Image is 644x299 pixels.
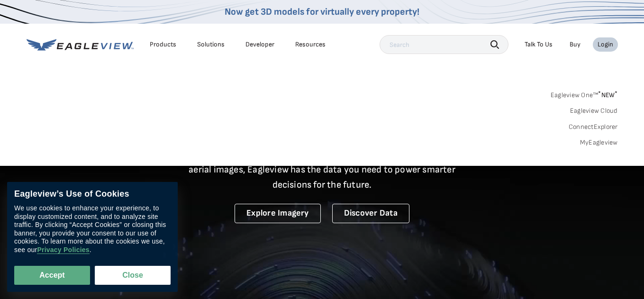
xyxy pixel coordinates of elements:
[580,138,618,147] a: MyEagleview
[295,40,326,49] div: Resources
[551,88,618,99] a: Eagleview One™*NEW*
[225,6,419,18] a: Now get 3D models for virtually every property!
[332,204,409,223] a: Discover Data
[37,246,89,254] a: Privacy Policies
[598,40,613,49] div: Login
[245,40,274,49] a: Developer
[380,35,508,54] input: Search
[197,40,225,49] div: Solutions
[150,40,176,49] div: Products
[14,189,171,199] div: Eagleview’s Use of Cookies
[14,204,171,254] div: We use cookies to enhance your experience, to display customized content, and to analyze site tra...
[570,107,618,115] a: Eagleview Cloud
[235,204,321,223] a: Explore Imagery
[177,147,467,192] p: A new era starts here. Built on more than 3.5 billion high-resolution aerial images, Eagleview ha...
[525,40,553,49] div: Talk To Us
[598,91,617,99] span: NEW
[14,266,90,285] button: Accept
[570,40,581,49] a: Buy
[569,123,618,131] a: ConnectExplorer
[95,266,171,285] button: Close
